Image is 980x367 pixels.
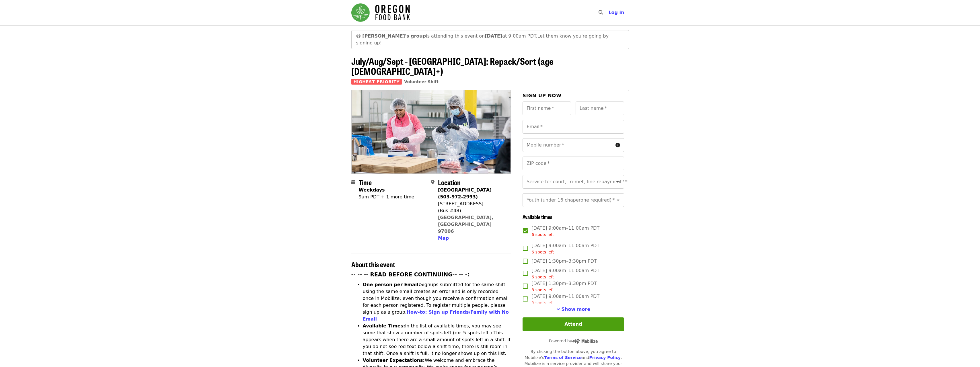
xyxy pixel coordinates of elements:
[438,200,506,207] div: [STREET_ADDRESS]
[351,54,554,78] span: July/Aug/Sept - [GEOGRAPHIC_DATA]: Repack/Sort (age [DEMOGRAPHIC_DATA]+)
[556,306,591,313] button: See more timeslots
[351,179,355,185] i: calendar icon
[438,235,449,241] span: Map
[544,355,582,360] a: Terms of Service
[523,317,624,331] button: Attend
[431,179,435,185] i: map-marker-alt icon
[531,242,599,255] span: [DATE] 9:00am–11:00am PDT
[531,293,599,306] span: [DATE] 9:00am–11:00am PDT
[351,259,395,269] span: About this event
[438,207,506,214] div: (Bus #48)
[599,10,603,15] i: search icon
[363,281,511,323] li: Signups submitted for the same shift using the same email creates an error and is only recorded o...
[438,187,492,200] strong: [GEOGRAPHIC_DATA] (503-972-2993)
[531,280,597,293] span: [DATE] 1:30pm–3:30pm PDT
[531,275,554,279] span: 6 spots left
[363,309,509,322] a: How-to: Sign up Friends/Family with No Email
[607,6,611,19] input: Search
[549,339,598,343] span: Powered by
[438,215,494,234] a: [GEOGRAPHIC_DATA], [GEOGRAPHIC_DATA] 97006
[363,358,425,363] strong: Volunteer Expectations:
[438,235,449,242] button: Map
[362,33,426,39] strong: [PERSON_NAME]'s group
[351,272,469,278] strong: -- -- -- READ BEFORE CONTINUING-- -- -:
[362,33,537,39] span: is attending this event on at 9:00am PDT.
[363,282,420,287] strong: One person per Email:
[531,225,599,238] span: [DATE] 9:00am–11:00am PDT
[485,33,502,39] strong: [DATE]
[614,196,622,204] button: Open
[363,323,405,329] strong: Available Times:
[615,142,620,148] i: circle-info icon
[531,250,554,254] span: 6 spots left
[523,213,552,220] span: Available times
[404,79,439,84] a: Volunteer Shift
[356,33,361,39] span: grinning face emoji
[351,3,410,22] img: Oregon Food Bank - Home
[531,267,599,280] span: [DATE] 9:00am–11:00am PDT
[359,187,385,193] strong: Weekdays
[352,90,511,173] img: July/Aug/Sept - Beaverton: Repack/Sort (age 10+) organized by Oregon Food Bank
[438,177,461,187] span: Location
[614,178,622,186] button: Open
[351,79,402,85] span: Highest Priority
[363,323,511,357] li: In the list of available times, you may see some that show a number of spots left (ex: 5 spots le...
[572,339,598,344] img: Powered by Mobilize
[523,93,562,98] span: Sign up now
[523,101,571,115] input: First name
[523,157,624,170] input: ZIP code
[531,258,597,265] span: [DATE] 1:30pm–3:30pm PDT
[531,300,554,305] span: 9 spots left
[608,10,624,15] span: Log in
[562,307,591,312] span: Show more
[523,120,624,134] input: Email
[576,101,624,115] input: Last name
[359,194,414,200] div: 9am PDT + 1 more time
[604,7,629,18] button: Log in
[523,138,613,152] input: Mobile number
[531,232,554,237] span: 6 spots left
[359,177,372,187] span: Time
[531,288,554,292] span: 8 spots left
[589,355,621,360] a: Privacy Policy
